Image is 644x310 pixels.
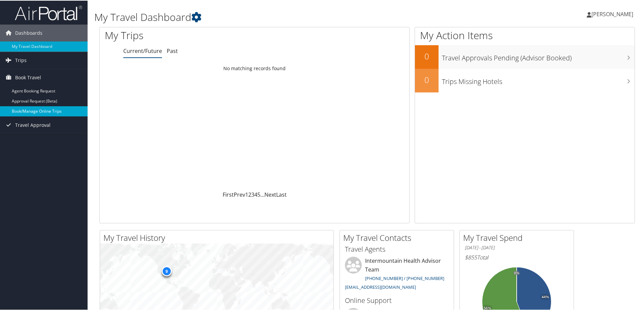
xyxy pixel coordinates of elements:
[345,295,449,305] h3: Online Support
[251,190,254,198] a: 3
[415,45,635,68] a: 0Travel Approvals Pending (Advisor Booked)
[463,231,574,243] h2: My Travel Spend
[345,283,416,289] a: [EMAIL_ADDRESS][DOMAIN_NAME]
[442,49,635,62] h3: Travel Approvals Pending (Advisor Booked)
[167,47,178,54] a: Past
[260,190,264,198] span: …
[254,190,257,198] a: 4
[276,190,287,198] a: Last
[342,256,452,292] li: Intermountain Health Advisor Team
[257,190,260,198] a: 5
[343,231,454,243] h2: My Travel Contacts
[161,265,171,276] div: 9
[587,3,640,24] a: [PERSON_NAME]
[103,231,333,243] h2: My Travel History
[465,244,569,250] h6: [DATE] - [DATE]
[415,68,635,92] a: 0Trips Missing Hotels
[94,9,458,24] h1: My Travel Dashboard
[465,253,477,260] span: $855
[591,10,633,17] span: [PERSON_NAME]
[248,190,251,198] a: 2
[100,62,409,74] td: No matching records found
[15,51,27,68] span: Trips
[234,190,245,198] a: Prev
[264,190,276,198] a: Next
[514,271,519,275] tspan: 0%
[15,24,42,41] span: Dashboards
[484,306,491,310] tspan: 56%
[542,294,549,299] tspan: 44%
[15,4,82,20] img: airportal-logo.png
[15,116,51,133] span: Travel Approval
[442,73,635,86] h3: Trips Missing Hotels
[105,28,275,42] h1: My Trips
[123,47,162,54] a: Current/Future
[365,275,444,281] a: [PHONE_NUMBER] / [PHONE_NUMBER]
[415,74,439,85] h2: 0
[415,28,635,42] h1: My Action Items
[245,190,248,198] a: 1
[345,244,449,253] h3: Travel Agents
[15,68,41,85] span: Book Travel
[465,253,569,260] h6: Total
[223,190,234,198] a: First
[415,50,439,61] h2: 0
